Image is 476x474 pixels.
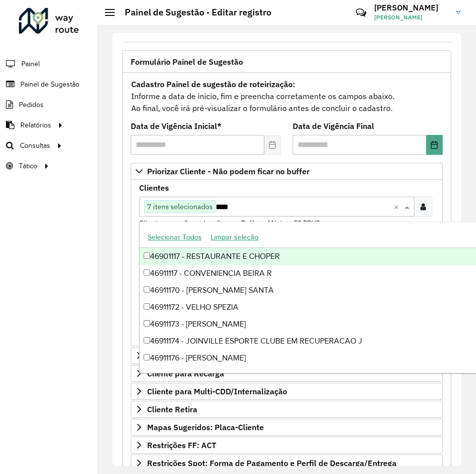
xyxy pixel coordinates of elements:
[131,365,443,382] a: Cliente para Recarga
[131,401,443,418] a: Cliente Retira
[147,167,310,175] span: Priorizar Cliente - Não podem ficar no buffer
[139,219,320,228] small: Clientes que não podem ficar no Buffer – Máximo 50 PDVS
[131,79,295,89] strong: Cadastro Painel de sugestão de roteirização:
[293,120,374,132] label: Data de Vigência Final
[131,347,443,364] a: Preservar Cliente - Devem ficar no buffer, não roteirizar
[131,120,222,132] label: Data de Vigência Inicial
[139,182,169,194] label: Clientes
[147,423,264,431] span: Mapas Sugeridos: Placa-Cliente
[394,201,402,213] span: Clear all
[145,201,215,213] span: 7 itens selecionados
[131,180,443,346] div: Priorizar Cliente - Não podem ficar no buffer
[350,2,372,23] a: Contato Rápido
[206,230,263,245] button: Limpar seleção
[147,387,287,395] span: Cliente para Multi-CDD/Internalização
[374,13,449,22] span: [PERSON_NAME]
[143,230,206,245] button: Selecionar Todos
[131,163,443,180] a: Priorizar Cliente - Não podem ficar no buffer
[20,79,79,90] span: Painel de Sugestão
[20,120,51,130] span: Relatórios
[21,59,40,69] span: Painel
[147,405,197,413] span: Cliente Retira
[147,459,397,467] span: Restrições Spot: Forma de Pagamento e Perfil de Descarga/Entrega
[19,100,44,110] span: Pedidos
[131,58,243,66] span: Formulário Painel de Sugestão
[19,161,37,171] span: Tático
[131,383,443,400] a: Cliente para Multi-CDD/Internalização
[131,437,443,454] a: Restrições FF: ACT
[426,135,443,155] button: Choose Date
[131,78,443,115] div: Informe a data de inicio, fim e preencha corretamente os campos abaixo. Ao final, você irá pré-vi...
[115,7,271,18] h2: Painel de Sugestão - Editar registro
[147,369,224,377] span: Cliente para Recarga
[20,140,50,151] span: Consultas
[131,419,443,436] a: Mapas Sugeridos: Placa-Cliente
[374,3,449,12] h3: [PERSON_NAME]
[147,441,216,449] span: Restrições FF: ACT
[131,455,443,472] a: Restrições Spot: Forma de Pagamento e Perfil de Descarga/Entrega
